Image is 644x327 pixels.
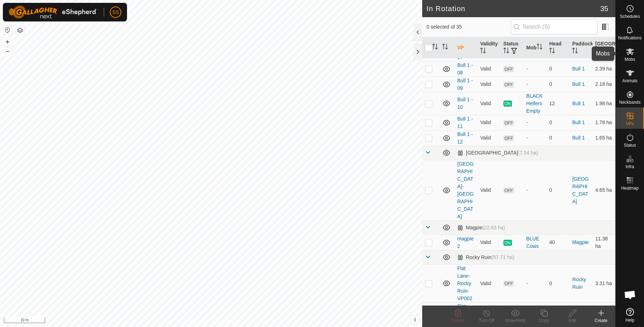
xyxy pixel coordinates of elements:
[526,186,543,194] div: -
[112,9,119,16] span: SS
[526,280,543,287] div: -
[16,26,24,35] button: Map Layers
[592,92,615,115] td: 1.98 ha
[3,26,12,34] button: Reset Map
[526,235,543,250] div: BLUE Cows
[572,81,585,87] a: Bull 1
[426,23,511,31] span: 0 selected of 35
[477,115,500,130] td: Valid
[618,36,641,40] span: Notifications
[477,77,500,92] td: Valid
[503,82,514,88] span: OFF
[432,45,438,50] p-sorticon: Activate to sort
[457,78,473,91] a: Bull 1 - 09
[477,264,500,302] td: Valid
[457,97,473,110] a: Bull 1 - 10
[457,150,538,156] div: [GEOGRAPHIC_DATA]
[537,45,542,50] p-sorticon: Activate to sort
[477,160,500,220] td: Valid
[572,49,578,54] p-sorticon: Activate to sort
[572,277,586,290] a: Rocky Ruin
[530,317,558,324] div: Copy
[546,61,569,77] td: 0
[454,37,477,59] th: VP
[622,79,638,83] span: Animals
[572,66,585,72] a: Bull 1
[457,116,473,129] a: Bull 1 - 11
[503,49,509,54] p-sorticon: Activate to sort
[3,38,12,46] button: +
[592,115,615,130] td: 1.78 ha
[526,119,543,126] div: -
[442,45,448,50] p-sorticon: Activate to sort
[592,264,615,302] td: 3.31 ha
[503,280,514,287] span: OFF
[546,115,569,130] td: 0
[523,37,546,59] th: Mob
[546,264,569,302] td: 0
[9,6,98,19] img: Gallagher Logo
[503,187,514,194] span: OFF
[592,160,615,220] td: 4.65 ha
[526,134,543,142] div: -
[457,265,472,301] a: Flat Lane- Rocky Ruin-VP002
[592,235,615,250] td: 11.38 ha
[518,150,538,156] span: (7.54 ha)
[457,225,505,231] div: Magpie
[621,186,639,190] span: Heatmap
[625,318,634,322] span: Help
[414,317,416,323] span: i
[411,316,419,324] button: i
[572,119,585,125] a: Bull 1
[546,37,569,59] th: Head
[457,47,473,60] a: Bull 1 - 07
[477,92,500,115] td: Valid
[457,161,474,219] a: [GEOGRAPHIC_DATA]- [GEOGRAPHIC_DATA]
[572,239,589,245] a: Magpie
[546,160,569,220] td: 0
[457,62,473,75] a: Bull 1 - 08
[472,317,501,324] div: Turn Off
[549,49,555,54] p-sorticon: Activate to sort
[503,135,514,141] span: OFF
[183,318,210,324] a: Privacy Policy
[526,65,543,73] div: -
[546,92,569,115] td: 12
[457,254,514,260] div: Rocky Ruin
[218,318,239,324] a: Contact Us
[572,135,585,141] a: Bull 1
[616,305,644,325] a: Help
[592,37,615,59] th: [GEOGRAPHIC_DATA] Area
[606,49,612,54] p-sorticon: Activate to sort
[503,101,512,107] span: ON
[501,317,530,324] div: Show/Hide
[526,92,543,115] div: BLACK Heifers Empty
[477,61,500,77] td: Valid
[492,254,514,260] span: (87.71 ha)
[592,61,615,77] td: 2.39 ha
[626,122,634,126] span: VPs
[477,37,500,59] th: Validity
[477,235,500,250] td: Valid
[477,130,500,146] td: Valid
[620,14,640,19] span: Schedules
[625,165,634,169] span: Infra
[503,240,512,246] span: ON
[482,225,505,230] span: (22.63 ha)
[501,37,523,59] th: Status
[426,4,600,13] h2: In Rotation
[546,130,569,146] td: 0
[625,57,635,62] span: Mobs
[457,236,474,249] a: magpie 2
[600,3,608,14] span: 35
[558,317,587,324] div: Edit
[457,131,473,145] a: Bull 1 - 12
[3,47,12,55] button: –
[526,80,543,88] div: -
[503,66,514,72] span: OFF
[572,101,585,106] a: Bull 1
[619,284,641,306] div: Open chat
[572,176,589,204] a: [GEOGRAPHIC_DATA]
[569,37,592,59] th: Paddock
[624,143,636,147] span: Status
